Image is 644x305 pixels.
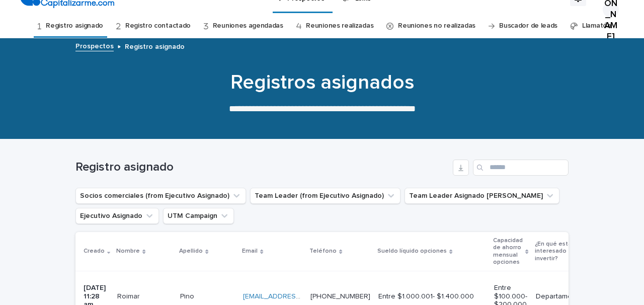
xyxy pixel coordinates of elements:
[309,246,337,257] p: Teléfono
[306,14,373,38] a: Reuniones realizadas
[213,14,283,38] a: Reuniones agendadas
[310,293,370,300] a: [PHONE_NUMBER]
[603,2,619,18] div: [PERSON_NAME]
[398,14,475,38] a: Reuniones no realizadas
[75,160,449,175] h1: Registro asignado
[163,208,234,224] button: UTM Campaign
[125,14,191,38] a: Registro contactado
[536,292,586,301] p: Departamentos
[582,14,611,38] a: Llamatón
[116,246,140,257] p: Nombre
[378,292,486,301] p: Entre $1.000.001- $1.400.000
[243,293,357,300] a: [EMAIL_ADDRESS][DOMAIN_NAME]
[377,246,447,257] p: Sueldo líquido opciones
[499,14,557,38] a: Buscador de leads
[75,188,246,204] button: Socios comerciales (from Ejecutivo Asignado)
[473,160,569,176] input: Search
[250,188,400,204] button: Team Leader (from Ejecutivo Asignado)
[405,188,559,204] button: Team Leader Asignado LLamados
[75,208,159,224] button: Ejecutivo Asignado
[75,40,114,51] a: Prospectos
[75,70,569,95] h1: Registros asignados
[84,246,105,257] p: Creado
[493,235,523,268] p: Capacidad de ahorro mensual opciones
[46,14,103,38] a: Registro asignado
[535,239,582,264] p: ¿En qué estás interesado invertir?
[180,290,196,301] p: Pino
[242,246,258,257] p: Email
[125,40,185,51] p: Registro asignado
[117,290,142,301] p: Roimar
[179,246,203,257] p: Apellido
